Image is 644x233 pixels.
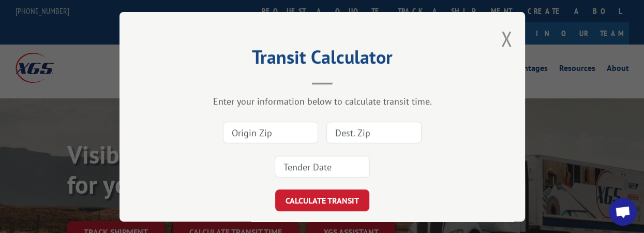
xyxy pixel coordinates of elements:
[609,198,637,226] a: Open chat
[171,50,473,69] h2: Transit Calculator
[501,25,512,52] button: Close modal
[171,95,473,107] div: Enter your information below to calculate transit time.
[326,122,422,143] input: Dest. Zip
[275,156,370,178] input: Tender Date
[223,122,318,143] input: Origin Zip
[275,190,369,211] button: CALCULATE TRANSIT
